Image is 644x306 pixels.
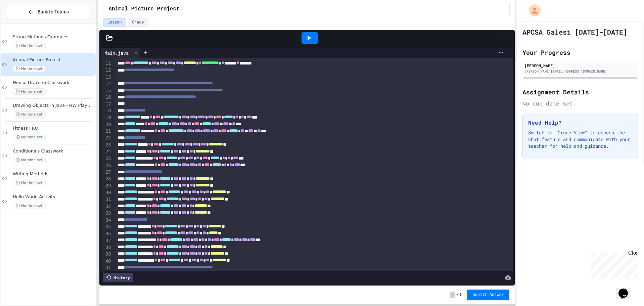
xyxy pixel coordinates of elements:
h2: Assignment Details [522,87,638,97]
div: 40 [101,258,112,265]
div: 19 [101,114,112,121]
span: Animal Picture Project [13,57,94,63]
div: 26 [101,162,112,169]
div: 15 [101,87,112,94]
div: 14 [101,80,112,87]
iframe: chat widget [588,250,637,278]
div: 24 [101,148,112,155]
span: House Drawing Classwork [13,80,94,86]
span: Back to Teams [38,8,69,15]
div: 13 [101,74,112,81]
h2: Your Progress [522,48,638,57]
div: 11 [101,60,112,67]
span: Hello World Activity [13,194,94,200]
div: 35 [101,224,112,230]
div: 27 [101,169,112,176]
h3: Need Help? [528,119,632,127]
div: 36 [101,230,112,237]
h1: APCSA Galesi [DATE]-[DATE] [522,27,627,37]
span: No time set [13,111,46,118]
div: 12 [101,67,112,74]
div: No due date set [522,99,638,107]
span: Submit Answer [472,292,504,298]
span: No time set [13,180,46,186]
div: 37 [101,237,112,244]
span: Conditionals Classwork [13,148,94,154]
div: 28 [101,176,112,182]
span: String Methods Examples [13,34,94,40]
div: 29 [101,183,112,189]
span: No time set [13,88,46,95]
button: Submit Answer [467,290,509,300]
div: 41 [101,265,112,271]
span: No time set [13,157,46,163]
button: Grade [128,18,148,27]
div: 38 [101,244,112,251]
span: Drawing Objects in Java - HW Playposit Code [13,103,94,108]
div: 23 [101,142,112,148]
div: Chat with us now!Close [3,3,46,43]
div: 20 [101,121,112,128]
p: Switch to "Grade View" to access the chat feature and communicate with your teacher for help and ... [528,129,632,149]
div: 31 [101,196,112,203]
span: No time set [13,203,46,209]
div: [PERSON_NAME][EMAIL_ADDRESS][DOMAIN_NAME] [524,69,636,74]
div: My Account [522,3,543,18]
button: Back to Teams [6,5,90,19]
div: 25 [101,155,112,162]
span: - [450,292,455,298]
div: 18 [101,107,112,114]
div: 21 [101,128,112,135]
div: 17 [101,101,112,107]
div: Main.java [101,48,140,58]
div: [PERSON_NAME] [524,62,636,69]
span: Writing Methods [13,171,94,177]
span: No time set [13,43,46,49]
span: 1 [459,292,462,298]
iframe: chat widget [616,279,637,299]
div: 39 [101,251,112,258]
span: Animal Picture Project [109,5,180,13]
div: 22 [101,135,112,141]
span: / [456,292,459,298]
div: 30 [101,189,112,196]
div: History [103,273,133,282]
span: No time set [13,134,46,140]
button: Lesson [103,18,126,27]
div: 33 [101,210,112,217]
span: No time set [13,65,46,72]
div: 32 [101,203,112,210]
div: 16 [101,94,112,101]
div: Main.java [101,49,132,56]
div: 34 [101,217,112,224]
span: Fitness FRQ [13,126,94,131]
